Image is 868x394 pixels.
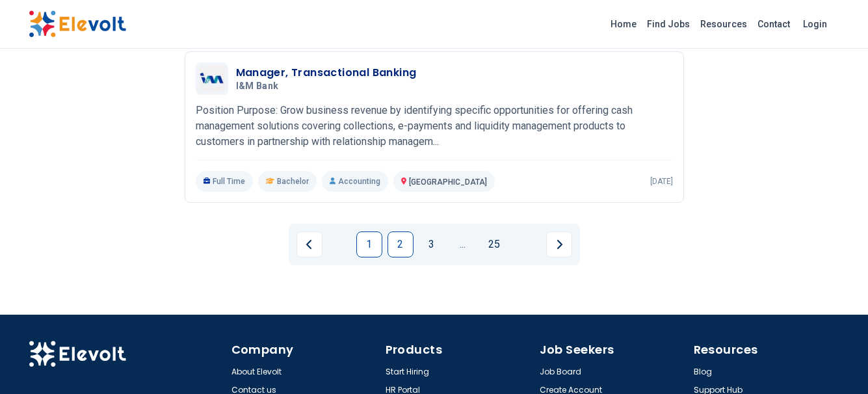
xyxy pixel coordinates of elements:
h3: Manager, Transactional Banking [236,65,417,81]
h4: Job Seekers [540,341,686,359]
a: I&M BankManager, Transactional BankingI&M BankPosition Purpose: Grow business revenue by identify... [196,62,673,192]
a: Contact [752,14,795,34]
a: Find Jobs [642,14,695,34]
a: About Elevolt [231,367,282,377]
a: Page 25 [481,231,507,257]
a: Page 2 [388,231,414,257]
a: Page 1 is your current page [356,231,382,257]
h4: Company [231,341,378,359]
span: I&M Bank [236,81,279,92]
img: Elevolt [29,10,126,38]
a: Jump forward [450,231,476,257]
a: Home [605,14,642,34]
a: Next page [546,231,572,257]
a: Previous page [296,231,322,257]
p: Full Time [196,171,254,192]
p: [DATE] [650,176,673,187]
a: Resources [695,14,752,34]
span: Bachelor [277,176,309,187]
h4: Products [386,341,532,359]
h4: Resources [694,341,840,359]
iframe: Advertisement [705,94,840,304]
p: Accounting [322,171,388,192]
iframe: Advertisement [29,94,164,304]
iframe: Chat Widget [803,332,868,394]
img: I&M Bank [199,66,225,92]
span: [GEOGRAPHIC_DATA] [409,177,487,187]
a: Page 3 [419,231,445,257]
a: Start Hiring [386,367,429,377]
ul: Pagination [296,231,572,257]
p: Position Purpose: Grow business revenue by identifying specific opportunities for offering cash m... [196,103,673,150]
a: Job Board [540,367,581,377]
a: Login [795,11,835,37]
img: Elevolt [29,341,126,368]
a: Blog [694,367,712,377]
